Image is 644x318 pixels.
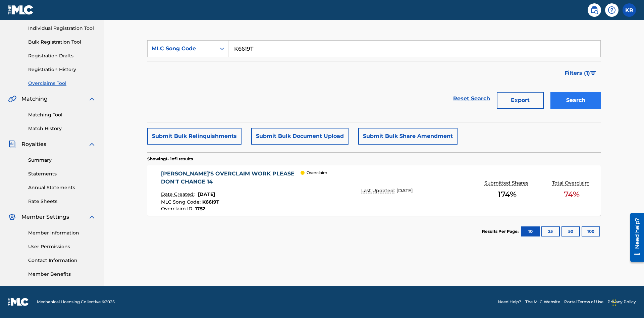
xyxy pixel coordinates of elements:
a: Privacy Policy [607,299,636,305]
a: Matching Tool [28,111,96,118]
button: Submit Bulk Document Upload [251,128,348,145]
a: User Permissions [28,243,96,250]
img: filter [590,71,596,75]
span: [DATE] [396,188,413,194]
a: Need Help? [498,299,521,305]
p: Submitted Shares [484,179,530,187]
a: Public Search [588,3,601,17]
span: Mechanical Licensing Collective © 2025 [37,299,115,305]
img: search [590,6,598,14]
p: Last Updated: [361,187,396,194]
button: Submit Bulk Share Amendment [358,128,458,145]
button: Filters (1) [560,65,601,82]
div: Help [605,3,619,17]
a: Registration History [28,66,96,73]
span: Overclaim ID : [161,206,195,212]
iframe: Chat Widget [610,286,644,318]
span: K6619T [202,199,219,205]
img: Member Settings [8,213,16,221]
a: Portal Terms of Use [564,299,603,305]
a: Overclaims Tool [28,80,96,87]
iframe: Resource Center [625,210,644,265]
span: Matching [21,95,48,103]
img: Royalties [8,140,16,148]
button: Submit Bulk Relinquishments [147,128,241,145]
a: Match History [28,125,96,132]
img: MLC Logo [8,5,34,15]
img: Matching [8,95,16,103]
img: help [608,6,616,14]
button: 100 [582,226,600,236]
p: Results Per Page: [482,228,520,234]
div: User Menu [623,3,636,17]
span: Member Settings [21,213,69,221]
span: Filters ( 1 ) [565,69,590,77]
span: 174 % [498,189,517,201]
a: The MLC Website [525,299,560,305]
img: expand [88,140,96,148]
div: [PERSON_NAME]'S OVERCLAIM WORK PLEASE DON'T CHANGE 14 [161,170,301,186]
img: logo [8,298,29,306]
a: Reset Search [450,91,493,106]
p: Overclaim [307,170,327,176]
a: Summary [28,157,96,164]
button: 25 [541,226,560,236]
div: MLC Song Code [152,45,212,53]
a: Statements [28,170,96,177]
a: Member Benefits [28,271,96,278]
a: Annual Statements [28,184,96,191]
span: MLC Song Code : [161,199,202,205]
span: 74 % [564,189,580,201]
p: Total Overclaim [552,179,591,187]
button: 50 [561,226,580,236]
a: [PERSON_NAME]'S OVERCLAIM WORK PLEASE DON'T CHANGE 14Date Created:[DATE]MLC Song Code:K6619TOverc... [147,165,601,216]
button: Search [550,92,601,109]
div: Drag [612,293,616,313]
span: 1752 [195,206,205,212]
a: Registration Drafts [28,52,96,59]
span: [DATE] [198,191,215,197]
button: Export [497,92,544,109]
a: Member Information [28,229,96,236]
form: Search Form [147,40,601,112]
a: Bulk Registration Tool [28,39,96,46]
button: 10 [521,226,540,236]
img: expand [88,95,96,103]
a: Individual Registration Tool [28,25,96,32]
p: Date Created: [161,191,196,198]
span: Royalties [21,140,46,148]
p: Showing 1 - 1 of 1 results [147,156,193,162]
a: Contact Information [28,257,96,264]
a: Rate Sheets [28,198,96,205]
img: expand [88,213,96,221]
